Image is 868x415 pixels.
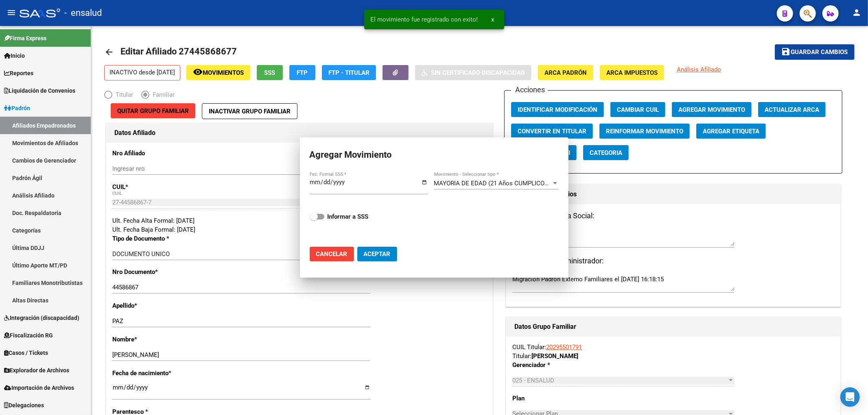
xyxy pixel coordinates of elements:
p: Tipo de Documento * [112,234,225,243]
span: Explorador de Archivos [4,366,69,375]
span: El movimiento fue registrado con exito! [371,15,478,24]
span: Importación de Archivos [4,383,74,392]
mat-icon: menu [7,8,16,17]
span: MAYORIA DE EDAD (21 Años CUMPLICOS/ NO DISCA) [434,180,582,187]
div: Ult. Fecha Alta Formal: [DATE] [112,216,486,225]
span: ARCA Impuestos [606,69,658,76]
p: Nro Documento [112,267,225,276]
button: Aceptar [357,247,397,261]
p: CUIL [112,183,225,191]
span: FTP [297,69,308,76]
h1: Sección Comentarios [514,188,832,201]
span: Integración (discapacidad) [4,313,79,322]
span: Aceptar [364,250,391,258]
p: INACTIVO desde [DATE] [104,65,180,80]
a: 20295501791 [546,343,582,351]
span: Cancelar [316,250,348,258]
span: Editar Afiliado 27445868677 [120,46,237,56]
div: Ult. Fecha Baja Formal: [DATE] [112,225,486,234]
strong: Informar a SSS [328,213,369,220]
span: Familiar [149,90,175,99]
mat-icon: arrow_back [104,47,114,57]
div: Open Intercom Messenger [840,387,860,407]
strong: [PERSON_NAME] [531,352,578,360]
h1: Datos Grupo Familiar [514,320,832,333]
span: Actualizar ARCA [765,106,819,113]
span: Agregar Etiqueta [703,128,759,135]
span: Padrón [4,104,30,113]
span: Inicio [4,51,25,60]
span: Agregar Movimiento [678,106,745,113]
p: Nombre [112,335,225,344]
span: Cambiar CUIL [617,106,659,113]
span: Quitar Grupo Familiar [117,107,189,115]
span: ARCA Padrón [544,69,587,76]
p: Nro Afiliado [112,149,225,158]
h3: Comentarios Administrador: [512,255,834,267]
span: Guardar cambios [791,49,848,56]
span: Reinformar Movimiento [606,128,683,135]
span: 025 - ENSALUD [512,377,554,384]
span: DOCUMENTO UNICO [112,250,170,258]
h3: Acciones [511,84,548,96]
span: Movimientos [203,69,244,76]
span: SSS [265,69,275,76]
p: Plan [512,394,609,403]
span: Reportes [4,69,33,78]
span: Casos / Tickets [4,348,48,357]
span: - ensalud [64,4,102,22]
span: Firma Express [4,34,46,43]
h2: Agregar Movimiento [310,147,559,163]
mat-icon: save [781,47,791,56]
span: Identificar Modificación [518,106,597,113]
span: Liquidación de Convenios [4,86,75,95]
span: Fiscalización RG [4,331,53,340]
h1: Datos Afiliado [114,126,484,139]
p: Fecha de nacimiento [112,369,225,378]
p: Gerenciador * [512,361,609,369]
mat-icon: remove_red_eye [193,67,203,77]
span: x [492,16,494,23]
span: FTP - Titular [328,69,370,76]
span: Convertir en Titular [518,128,586,135]
p: Apellido [112,301,225,310]
span: Análisis Afiliado [677,66,721,73]
span: Inactivar Grupo Familiar [209,108,291,115]
span: Delegaciones [4,401,44,410]
mat-icon: person [852,8,861,17]
button: Cancelar [310,247,354,261]
span: Categoria [590,149,622,156]
span: Titular [112,90,133,99]
h3: Comentarios Obra Social: [512,210,834,222]
span: Sin Certificado Discapacidad [431,69,525,76]
div: CUIL Titular: Titular: [512,343,834,361]
mat-radio-group: Elija una opción [104,93,183,100]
